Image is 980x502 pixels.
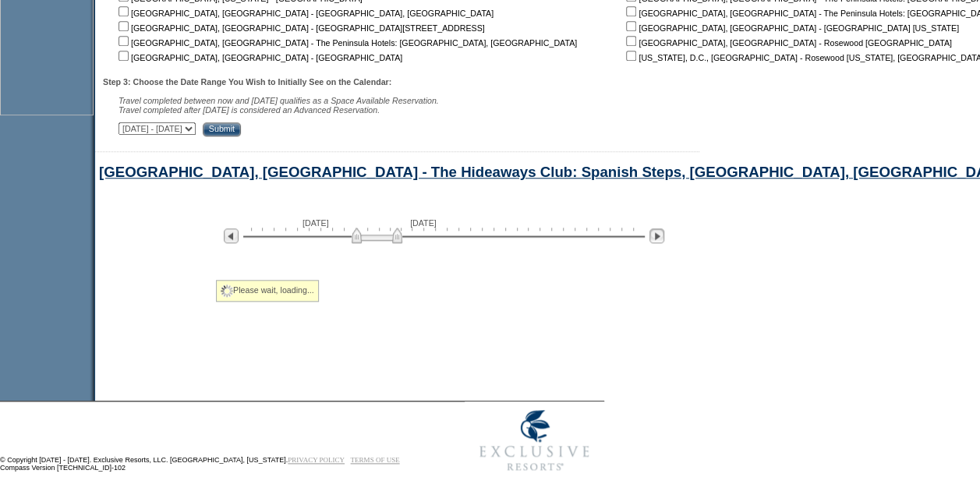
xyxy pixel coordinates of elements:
[623,23,959,33] nobr: [GEOGRAPHIC_DATA], [GEOGRAPHIC_DATA] - [GEOGRAPHIC_DATA] [US_STATE]
[623,38,951,48] nobr: [GEOGRAPHIC_DATA], [GEOGRAPHIC_DATA] - Rosewood [GEOGRAPHIC_DATA]
[302,218,329,228] span: [DATE]
[115,53,402,62] nobr: [GEOGRAPHIC_DATA], [GEOGRAPHIC_DATA] - [GEOGRAPHIC_DATA]
[649,228,664,243] img: Next
[224,228,239,243] img: Previous
[115,9,494,18] nobr: [GEOGRAPHIC_DATA], [GEOGRAPHIC_DATA] - [GEOGRAPHIC_DATA], [GEOGRAPHIC_DATA]
[103,77,391,87] b: Step 3: Choose the Date Range You Wish to Initially See on the Calendar:
[216,280,319,302] div: Please wait, loading...
[410,218,437,228] span: [DATE]
[203,122,241,136] input: Submit
[221,285,233,297] img: spinner2.gif
[115,23,485,33] nobr: [GEOGRAPHIC_DATA], [GEOGRAPHIC_DATA] - [GEOGRAPHIC_DATA][STREET_ADDRESS]
[465,401,604,479] img: Exclusive Resorts
[351,456,400,464] a: TERMS OF USE
[288,456,345,464] a: PRIVACY POLICY
[115,38,577,48] nobr: [GEOGRAPHIC_DATA], [GEOGRAPHIC_DATA] - The Peninsula Hotels: [GEOGRAPHIC_DATA], [GEOGRAPHIC_DATA]
[119,105,380,115] nobr: Travel completed after [DATE] is considered an Advanced Reservation.
[119,96,439,105] span: Travel completed between now and [DATE] qualifies as a Space Available Reservation.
